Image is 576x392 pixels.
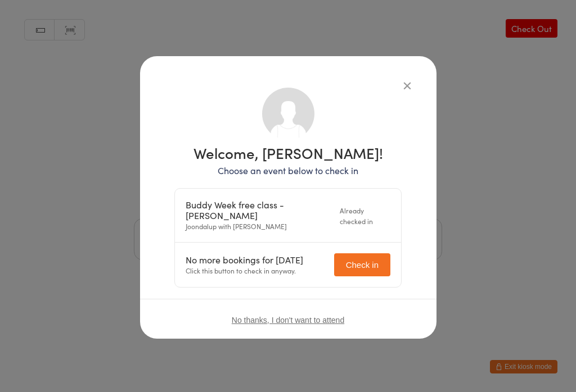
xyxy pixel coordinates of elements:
[262,88,314,140] img: no_photo.png
[232,316,344,325] button: No thanks, I don't want to attend
[334,253,390,276] button: Check in
[340,205,390,226] div: Already checked in
[186,254,303,276] div: Click this button to check in anyway.
[186,199,333,221] div: Buddy Week free class - [PERSON_NAME]
[186,199,333,231] div: Joondalup with [PERSON_NAME]
[174,145,402,160] h1: Welcome, [PERSON_NAME]!
[174,164,402,177] p: Choose an event below to check in
[186,254,303,265] div: No more bookings for [DATE]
